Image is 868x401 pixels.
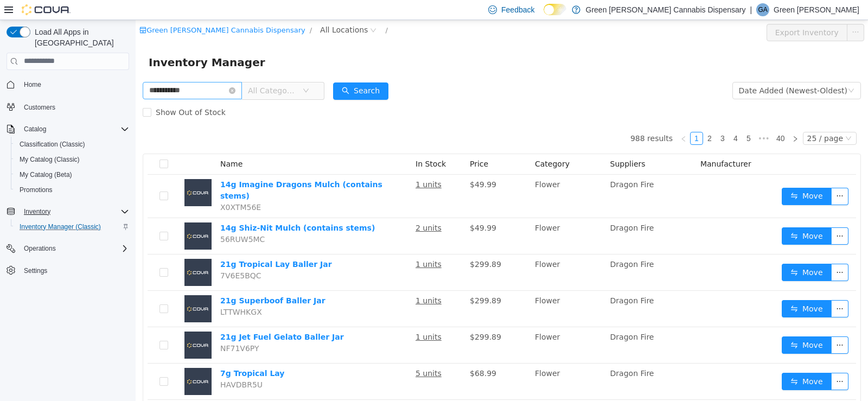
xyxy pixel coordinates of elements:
a: 14g Shiz-Nit Mulch (contains stems) [85,203,239,212]
a: Inventory Manager (Classic) [15,220,105,233]
u: 2 units [280,203,306,212]
button: Home [2,77,133,92]
a: 5 [607,112,619,124]
a: 1 [555,112,567,124]
td: Flower [395,155,470,198]
button: Operations [2,241,133,256]
span: Dragon Fire [475,203,519,212]
i: icon: shop [4,7,11,14]
span: Inventory Manager (Classic) [15,220,129,233]
span: NF71V6PY [85,324,124,333]
span: In Stock [280,139,310,148]
button: icon: swapMove [646,168,696,185]
td: Flower [395,271,470,307]
a: Promotions [15,183,57,196]
nav: Complex example [7,72,129,307]
span: Feedback [501,4,534,15]
li: 40 [637,112,653,125]
span: $68.99 [334,349,361,358]
u: 1 units [280,160,306,169]
span: Customers [20,100,129,113]
span: All Locations [184,4,232,16]
img: Cova [22,4,71,15]
span: Settings [20,264,129,277]
p: Green [PERSON_NAME] [774,3,859,16]
span: LTTWHKGX [85,288,126,296]
button: icon: ellipsis [695,207,713,225]
span: HAVDBR5U [85,360,127,369]
li: 2 [567,112,580,125]
u: 5 units [280,349,306,358]
span: Dark Mode [544,15,544,16]
button: Catalog [2,122,133,137]
img: 21g Tropical Lay Baller Jar placeholder [49,239,76,266]
a: 21g Jet Fuel Gelato Baller Jar [85,313,208,321]
button: Customers [2,99,133,114]
td: Flower [395,307,470,343]
span: Operations [24,244,56,253]
span: Promotions [15,183,129,196]
button: Operations [20,242,60,255]
span: Catalog [24,125,46,133]
u: 1 units [280,240,306,249]
li: Next 5 Pages [620,112,637,125]
a: 21g Superboof Baller Jar [85,276,190,285]
li: 988 results [495,112,537,125]
u: 1 units [280,313,306,321]
span: $49.99 [334,203,361,212]
i: icon: close-circle [93,67,100,74]
button: icon: ellipsis [695,316,713,334]
a: 14g Imagine Dragons Mulch (contains stems) [85,160,247,180]
a: 21g Tropical Lay Baller Jar [85,240,196,249]
span: $299.89 [334,276,366,285]
button: icon: swapMove [646,244,696,261]
button: icon: ellipsis [711,4,729,21]
span: Home [24,80,41,89]
span: My Catalog (Beta) [20,170,72,179]
button: Inventory Manager (Classic) [11,219,133,234]
span: Dragon Fire [475,160,519,169]
li: Next Page [653,112,666,125]
button: icon: ellipsis [695,353,713,370]
button: Inventory [2,204,133,219]
button: icon: ellipsis [695,280,713,297]
li: Previous Page [541,112,554,125]
td: Flower [395,234,470,271]
div: Date Added (Newest-Oldest) [603,62,712,79]
img: 14g Imagine Dragons Mulch (contains stems) placeholder [49,159,76,186]
span: Manufacturer [565,139,616,148]
span: Classification (Classic) [15,138,129,151]
p: Green [PERSON_NAME] Cannabis Dispensary [586,3,746,16]
span: Settings [24,266,47,275]
span: Inventory [20,205,129,218]
a: 40 [637,112,653,124]
span: Show Out of Stock [16,88,94,97]
button: Catalog [20,123,50,136]
p: | [750,3,752,16]
div: Green Akers [756,3,769,16]
i: icon: left [545,116,551,122]
span: Inventory Manager [13,34,136,51]
img: 14g Shiz-Nit Mulch (contains stems) placeholder [49,202,76,230]
img: 21g Superboof Baller Jar placeholder [49,275,76,302]
td: Flower [395,343,470,380]
span: Classification (Classic) [20,140,85,149]
img: 7g Tropical Lay placeholder [49,348,76,375]
span: $49.99 [334,160,361,169]
span: My Catalog (Beta) [15,168,129,181]
td: Flower [395,198,470,234]
span: Category [399,139,434,148]
span: Name [85,139,107,148]
span: 7V6E5BQC [85,251,126,260]
button: icon: ellipsis [695,244,713,261]
i: icon: right [656,116,663,122]
span: Load All Apps in [GEOGRAPHIC_DATA] [30,27,129,48]
span: My Catalog (Classic) [20,155,80,164]
span: GA [758,3,767,16]
a: Home [20,78,46,91]
span: / [174,6,176,14]
button: icon: swapMove [646,353,696,370]
span: All Categories [112,65,162,76]
a: 3 [581,112,593,124]
span: $299.89 [334,313,366,321]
